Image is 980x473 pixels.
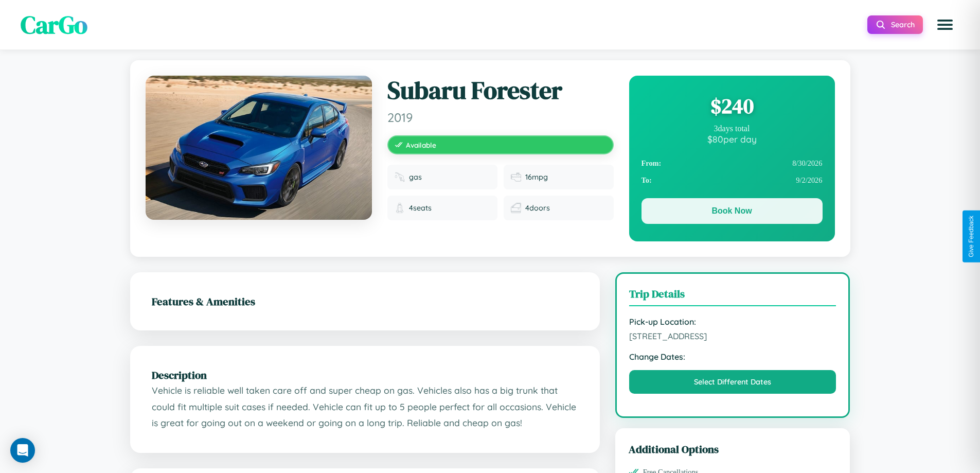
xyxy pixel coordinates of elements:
h3: Trip Details [629,286,836,306]
div: Open Intercom Messenger [10,438,35,463]
img: Seats [395,203,405,213]
div: $ 240 [642,92,823,120]
h1: Subaru Forester [387,76,614,106]
div: Give Feedback [968,216,975,257]
span: 4 doors [525,203,550,213]
span: Search [891,20,915,29]
div: 8 / 30 / 2026 [642,155,823,172]
p: Vehicle is reliable well taken care off and super cheap on gas. Vehicles also has a big trunk tha... [152,382,578,431]
span: CarGo [21,8,87,42]
div: 9 / 2 / 2026 [642,172,823,189]
img: Fuel efficiency [511,172,521,182]
h2: Features & Amenities [152,294,578,309]
span: 16 mpg [525,172,548,182]
div: 3 days total [642,124,823,133]
button: Open menu [931,10,959,39]
div: $ 80 per day [642,133,823,145]
span: [STREET_ADDRESS] [629,331,836,341]
span: 4 seats [409,203,432,213]
strong: To: [642,176,652,185]
img: Fuel type [395,172,405,182]
button: Search [867,15,923,34]
img: Subaru Forester 2019 [146,76,372,220]
span: gas [409,172,422,182]
img: Doors [511,203,521,213]
h3: Additional Options [629,442,837,457]
span: Available [406,141,436,149]
button: Book Now [642,198,823,224]
button: Select Different Dates [629,370,836,394]
h2: Description [152,367,578,382]
strong: Pick-up Location: [629,317,836,327]
span: 2019 [387,110,614,125]
strong: From: [642,159,662,168]
strong: Change Dates: [629,352,836,362]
